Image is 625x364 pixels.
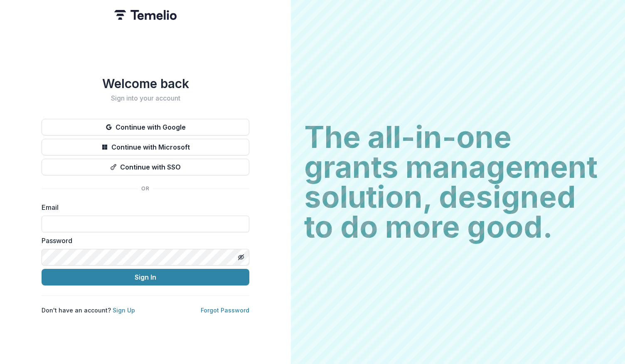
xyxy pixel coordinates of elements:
[42,119,249,135] button: Continue with Google
[113,307,135,314] a: Sign Up
[42,76,249,91] h1: Welcome back
[234,251,248,264] button: Toggle password visibility
[42,139,249,155] button: Continue with Microsoft
[42,202,244,212] label: Email
[42,94,249,102] h2: Sign into your account
[42,269,249,285] button: Sign In
[201,307,249,314] a: Forgot Password
[42,306,135,315] p: Don't have an account?
[42,236,244,246] label: Password
[114,10,177,20] img: Temelio
[42,159,249,175] button: Continue with SSO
